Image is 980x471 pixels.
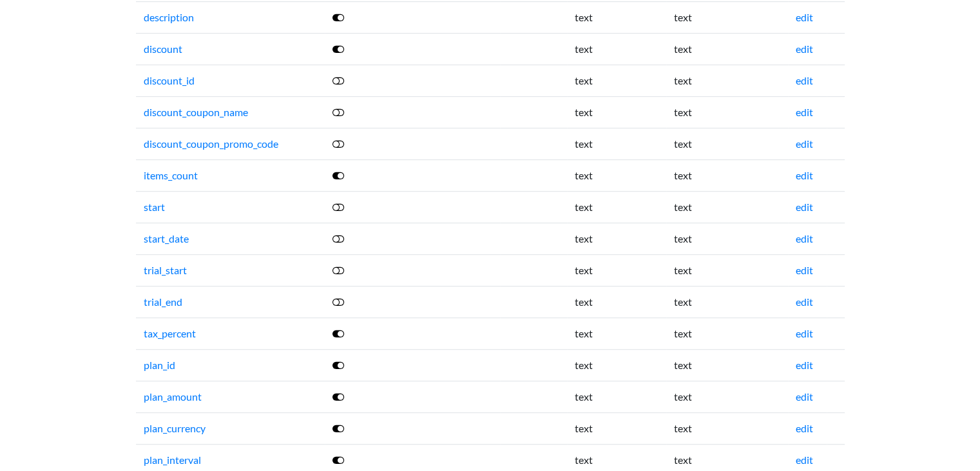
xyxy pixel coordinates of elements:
[796,422,813,434] a: edit
[567,65,666,96] td: text
[666,191,789,223] td: text
[144,296,182,308] a: trial_end
[567,191,666,223] td: text
[567,254,666,286] td: text
[567,381,666,412] td: text
[567,159,666,191] td: text
[666,412,789,444] td: text
[796,327,813,339] a: edit
[144,264,187,276] a: trial_start
[916,406,965,456] iframe: Drift Widget Chat Controller
[144,201,165,213] a: start
[567,412,666,444] td: text
[144,454,201,466] a: plan_interval
[796,296,813,308] a: edit
[144,422,206,434] a: plan_currency
[796,359,813,371] a: edit
[144,43,182,55] a: discount
[666,159,789,191] td: text
[796,11,813,23] a: edit
[567,1,666,33] td: text
[144,74,195,86] a: discount_id
[666,254,789,286] td: text
[796,43,813,55] a: edit
[796,137,813,150] a: edit
[144,390,202,403] a: plan_amount
[144,11,194,23] a: description
[144,169,198,181] a: items_count
[666,349,789,381] td: text
[144,106,248,118] a: discount_coupon_name
[796,232,813,245] a: edit
[567,96,666,128] td: text
[796,74,813,86] a: edit
[666,286,789,317] td: text
[567,349,666,381] td: text
[144,359,175,371] a: plan_id
[144,232,189,245] a: start_date
[666,317,789,349] td: text
[666,1,789,33] td: text
[567,317,666,349] td: text
[796,201,813,213] a: edit
[144,327,196,339] a: tax_percent
[567,128,666,159] td: text
[144,137,278,150] a: discount_coupon_promo_code
[666,381,789,412] td: text
[666,33,789,65] td: text
[796,169,813,181] a: edit
[567,33,666,65] td: text
[796,454,813,466] a: edit
[666,96,789,128] td: text
[796,390,813,403] a: edit
[567,223,666,254] td: text
[666,223,789,254] td: text
[796,264,813,276] a: edit
[567,286,666,317] td: text
[796,106,813,118] a: edit
[666,65,789,96] td: text
[666,128,789,159] td: text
